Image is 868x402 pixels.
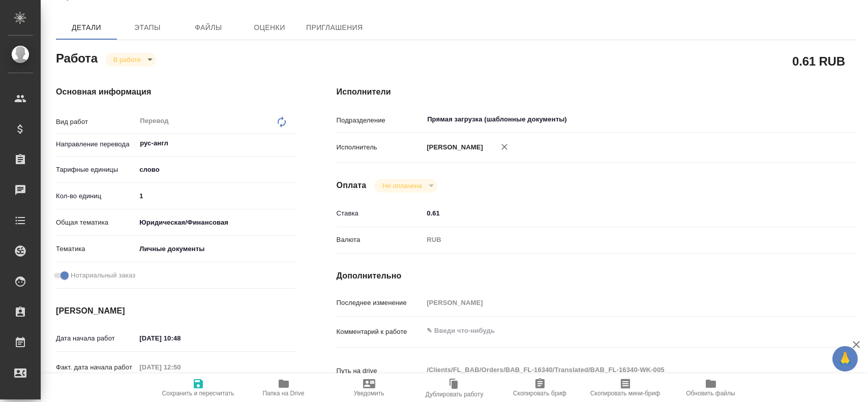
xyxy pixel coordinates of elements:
[836,348,854,369] span: 🙏
[56,333,136,344] p: Дата начала работ
[136,360,225,375] input: Пустое поле
[105,53,156,67] div: В работе
[808,118,810,120] button: Open
[110,55,144,64] button: В работе
[290,142,292,144] button: Open
[374,179,437,193] div: В работе
[337,270,857,282] h4: Дополнительно
[590,390,660,397] span: Скопировать мини-бриф
[686,390,735,397] span: Обновить файлы
[337,179,367,192] h4: Оплата
[412,374,497,402] button: Дублировать работу
[263,390,305,397] span: Папка на Drive
[56,48,98,67] h2: Работа
[337,235,424,245] p: Валюта
[56,244,136,254] p: Тематика
[337,86,857,98] h4: Исполнители
[337,142,424,152] p: Исполнитель
[423,142,483,152] p: [PERSON_NAME]
[136,189,295,203] input: ✎ Введи что-нибудь
[497,374,583,402] button: Скопировать бриф
[136,331,225,346] input: ✎ Введи что-нибудь
[423,295,813,310] input: Пустое поле
[337,298,424,308] p: Последнее изменение
[56,305,296,317] h4: [PERSON_NAME]
[513,390,566,397] span: Скопировать бриф
[337,208,424,219] p: Ставка
[162,390,234,397] span: Сохранить и пересчитать
[245,21,294,34] span: Оценки
[668,374,754,402] button: Обновить файлы
[792,52,845,70] h2: 0.61 RUB
[56,165,136,175] p: Тарифные единицы
[56,86,296,98] h4: Основная информация
[71,270,135,281] span: Нотариальный заказ
[56,117,136,127] p: Вид работ
[306,21,363,34] span: Приглашения
[56,191,136,201] p: Кол-во единиц
[123,21,172,34] span: Этапы
[326,374,412,402] button: Уведомить
[337,327,424,337] p: Комментарий к работе
[136,214,295,231] div: Юридическая/Финансовая
[156,374,241,402] button: Сохранить и пересчитать
[426,391,484,398] span: Дублировать работу
[379,181,425,190] button: Не оплачена
[832,346,858,372] button: 🙏
[56,139,136,149] p: Направление перевода
[337,366,424,376] p: Путь на drive
[583,374,668,402] button: Скопировать мини-бриф
[184,21,233,34] span: Файлы
[56,218,136,228] p: Общая тематика
[241,374,326,402] button: Папка на Drive
[354,390,384,397] span: Уведомить
[56,362,136,373] p: Факт. дата начала работ
[136,240,295,258] div: Личные документы
[493,136,516,158] button: Удалить исполнителя
[423,231,813,249] div: RUB
[423,206,813,221] input: ✎ Введи что-нибудь
[423,361,813,379] textarea: /Clients/FL_BAB/Orders/BAB_FL-16340/Translated/BAB_FL-16340-WK-005
[62,21,111,34] span: Детали
[136,161,295,178] div: слово
[337,115,424,126] p: Подразделение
